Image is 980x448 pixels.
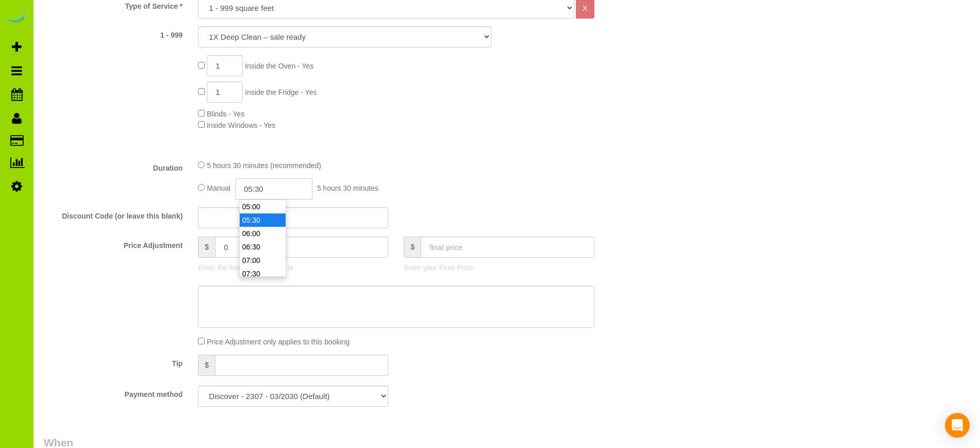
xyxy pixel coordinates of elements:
[404,237,421,258] span: $
[207,161,321,170] span: 5 hours 30 minutes (recommended)
[198,262,388,273] p: Enter the Amount to Adjust, or
[36,237,190,251] label: Price Adjustment
[245,88,317,96] span: Inside the Fridge - Yes
[207,338,350,346] span: Price Adjustment only applies to this booking
[404,262,594,273] p: Enter your Final Price
[198,355,215,376] span: $
[245,62,313,70] span: Inside the Oven - Yes
[317,184,378,192] span: 5 hours 30 minutes
[421,237,594,258] input: final price
[240,227,286,240] li: 06:00
[207,184,230,192] span: Manual
[198,237,215,258] span: $
[240,254,286,267] li: 07:00
[240,267,286,280] li: 07:30
[6,10,27,25] img: Automaid Logo
[240,213,286,227] li: 05:30
[207,110,244,118] span: Blinds - Yes
[36,207,190,221] label: Discount Code (or leave this blank)
[36,355,190,369] label: Tip
[207,121,275,129] span: Inside Windows - Yes
[240,240,286,254] li: 06:30
[240,200,286,213] li: 05:00
[36,386,190,400] label: Payment method
[945,413,970,438] div: Open Intercom Messenger
[36,26,190,40] label: 1 - 999
[36,159,190,173] label: Duration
